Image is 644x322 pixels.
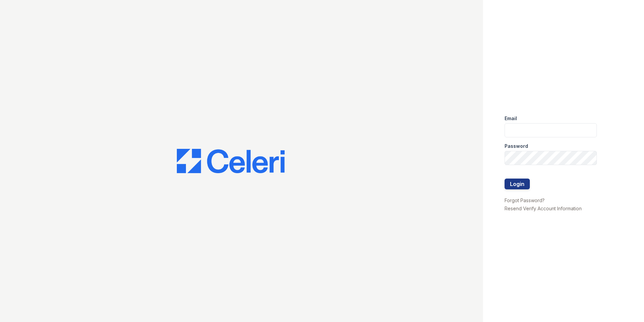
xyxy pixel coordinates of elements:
[505,143,528,150] label: Password
[177,149,285,173] img: CE_Logo_Blue-a8612792a0a2168367f1c8372b55b34899dd931a85d93a1a3d3e32e68fde9ad4.png
[505,197,545,203] a: Forgot Password?
[505,206,582,211] a: Resend Verify Account Information
[505,115,517,122] label: Email
[505,179,530,189] button: Login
